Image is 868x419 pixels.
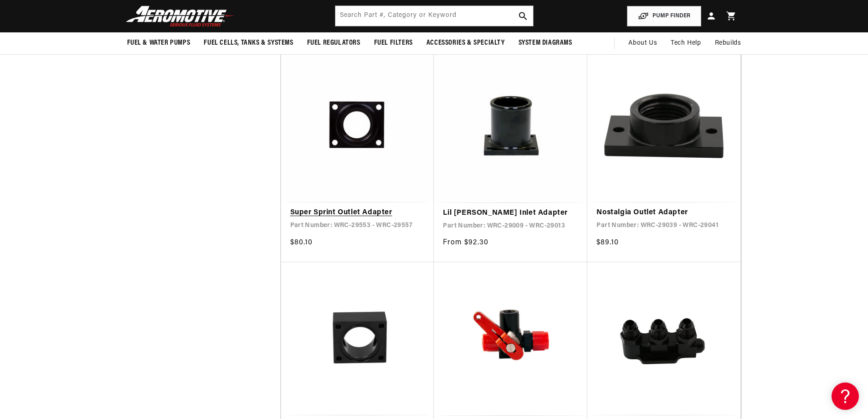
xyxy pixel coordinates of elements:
span: Fuel & Water Pumps [127,38,190,48]
summary: System Diagrams [512,32,579,54]
summary: Fuel Cells, Tanks & Systems [197,32,300,54]
a: Super Sprint Outlet Adapter [290,207,425,219]
summary: Fuel Filters [367,32,420,54]
summary: Rebuilds [708,32,748,54]
a: Lil [PERSON_NAME] Inlet Adapter [443,207,578,219]
span: Fuel Cells, Tanks & Systems [204,38,293,48]
a: Nostalgia Outlet Adapter [596,207,731,219]
a: About Us [621,32,664,54]
span: Fuel Regulators [307,38,360,48]
summary: Tech Help [664,32,708,54]
input: Search by Part Number, Category or Keyword [335,6,533,26]
span: About Us [628,40,657,47]
img: Aeromotive [123,5,237,27]
span: System Diagrams [519,38,572,48]
span: Fuel Filters [374,38,413,48]
summary: Accessories & Specialty [420,32,512,54]
span: Accessories & Specialty [426,38,505,48]
summary: Fuel & Water Pumps [120,32,197,54]
span: Tech Help [671,38,701,48]
button: PUMP FINDER [627,6,701,26]
span: Rebuilds [715,38,741,48]
button: search button [513,6,533,26]
summary: Fuel Regulators [300,32,367,54]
